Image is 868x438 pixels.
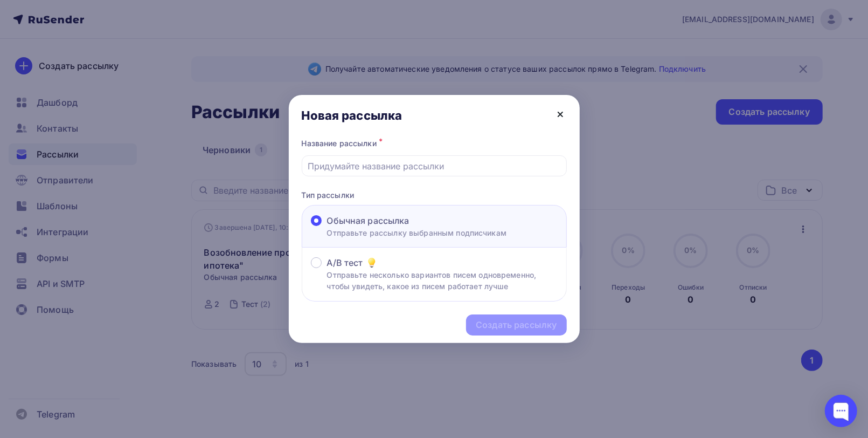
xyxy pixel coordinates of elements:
[327,227,507,238] p: Отправьте рассылку выбранным подписчикам
[327,214,409,227] span: Обычная рассылка
[302,108,402,123] div: Новая рассылка
[308,160,560,173] input: Придумайте название рассылки
[327,269,558,292] p: Отправьте несколько вариантов писем одновременно, чтобы увидеть, какое из писем работает лучше
[302,189,567,201] p: Тип рассылки
[302,136,567,151] div: Название рассылки
[327,256,363,269] span: A/B тест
